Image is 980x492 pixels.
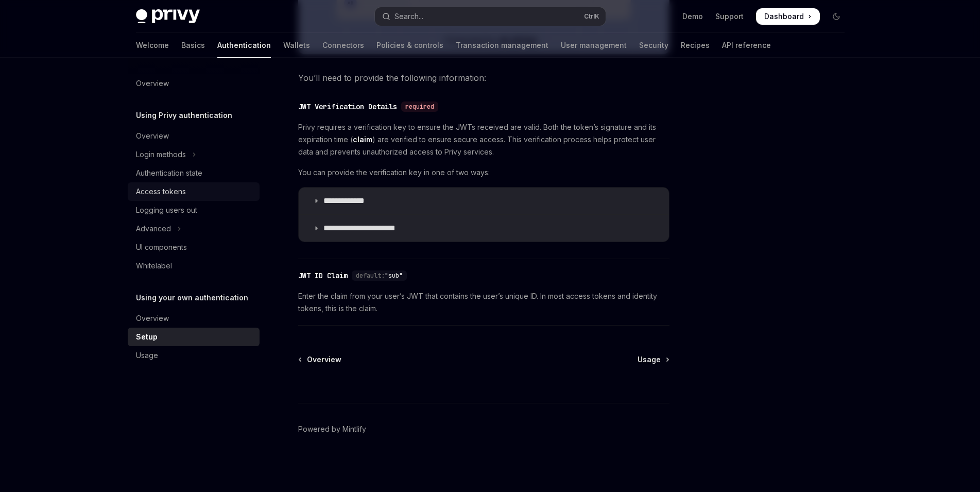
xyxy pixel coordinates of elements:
[385,272,403,280] span: "sub"
[375,7,606,26] button: Open search
[283,33,310,58] a: Wallets
[639,33,668,58] a: Security
[298,166,669,179] span: You can provide the verification key in one of two ways:
[128,145,260,164] button: Toggle Login methods section
[136,109,232,122] h5: Using Privy authentication
[128,164,260,182] a: Authentication state
[638,354,661,365] span: Usage
[128,238,260,257] a: UI components
[217,33,271,58] a: Authentication
[638,354,668,365] a: Usage
[136,312,169,325] div: Overview
[764,11,804,22] span: Dashboard
[828,8,845,25] button: Toggle dark mode
[136,148,186,161] div: Login methods
[128,127,260,145] a: Overview
[128,74,260,93] a: Overview
[181,33,205,58] a: Basics
[356,272,385,280] span: default:
[298,101,397,112] div: JWT Verification Details
[136,130,169,142] div: Overview
[682,11,703,22] a: Demo
[681,33,710,58] a: Recipes
[136,241,187,253] div: UI components
[298,270,348,281] div: JWT ID Claim
[128,257,260,275] a: Whitelabel
[136,292,248,304] h5: Using your own authentication
[136,260,172,272] div: Whitelabel
[128,309,260,328] a: Overview
[307,354,341,365] span: Overview
[298,424,366,434] a: Powered by Mintlify
[128,201,260,219] a: Logging users out
[299,354,341,365] a: Overview
[561,33,627,58] a: User management
[322,33,364,58] a: Connectors
[584,12,599,21] span: Ctrl K
[128,328,260,346] a: Setup
[128,219,260,238] button: Toggle Advanced section
[136,33,169,58] a: Welcome
[128,346,260,365] a: Usage
[136,185,186,198] div: Access tokens
[136,331,158,343] div: Setup
[298,290,669,315] span: Enter the claim from your user’s JWT that contains the user’s unique ID. In most access tokens an...
[136,204,197,216] div: Logging users out
[298,121,669,158] span: Privy requires a verification key to ensure the JWTs received are valid. Both the token’s signatu...
[756,8,820,25] a: Dashboard
[353,135,372,144] a: claim
[401,101,438,112] div: required
[715,11,744,22] a: Support
[722,33,771,58] a: API reference
[136,349,158,362] div: Usage
[128,182,260,201] a: Access tokens
[456,33,548,58] a: Transaction management
[136,9,200,24] img: dark logo
[394,10,423,23] div: Search...
[298,71,669,85] span: You’ll need to provide the following information:
[136,167,202,179] div: Authentication state
[136,77,169,90] div: Overview
[376,33,443,58] a: Policies & controls
[136,223,171,235] div: Advanced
